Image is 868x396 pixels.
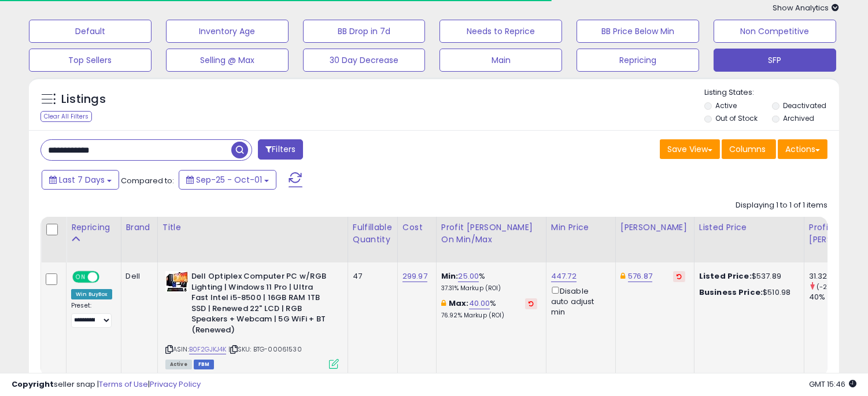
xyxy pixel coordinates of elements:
div: Title [162,221,343,234]
b: Min: [441,271,459,282]
label: Archived [783,113,814,123]
div: Cost [402,221,431,234]
span: 2025-10-9 15:46 GMT [809,379,856,390]
button: Save View [660,139,720,159]
button: Last 7 Days [42,170,119,190]
div: Win BuyBox [71,289,112,299]
p: Listing States: [704,87,839,98]
div: Clear All Filters [40,111,92,122]
div: [PERSON_NAME] [620,221,689,234]
h5: Listings [61,91,106,108]
label: Active [715,101,737,110]
img: 51rytANKuDL._SL40_.jpg [165,271,189,292]
a: 25.00 [458,271,479,282]
div: % [441,271,537,293]
button: Columns [722,139,776,159]
div: 47 [353,271,389,282]
div: Listed Price [699,221,799,234]
label: Out of Stock [715,113,758,123]
span: FBM [194,360,215,369]
div: Fulfillable Quantity [353,221,393,246]
div: Displaying 1 to 1 of 1 items [736,200,828,211]
button: 30 Day Decrease [303,49,426,72]
b: Listed Price: [699,271,752,282]
button: Non Competitive [714,20,836,43]
b: Max: [449,298,469,309]
button: Default [29,20,152,43]
div: Repricing [71,221,116,234]
span: All listings currently available for purchase on Amazon [165,360,192,369]
button: Top Sellers [29,49,152,72]
span: | SKU: BTG-00061530 [228,345,302,354]
small: (-21.7%) [817,282,843,291]
button: Actions [778,139,828,159]
button: Selling @ Max [166,49,289,72]
button: Inventory Age [166,20,289,43]
button: Sep-25 - Oct-01 [179,170,276,190]
span: Compared to: [121,175,174,186]
div: % [441,298,537,320]
button: Main [439,49,562,72]
span: Sep-25 - Oct-01 [196,174,262,186]
div: Min Price [551,221,611,234]
p: 37.31% Markup (ROI) [441,284,537,293]
a: B0F2GJKJ4K [189,345,227,354]
a: Privacy Policy [150,379,201,390]
span: Columns [729,143,766,155]
button: SFP [714,49,836,72]
a: 40.00 [469,298,490,309]
div: Disable auto adjust min [551,284,607,317]
button: Needs to Reprice [439,20,562,43]
div: $537.89 [699,271,795,282]
a: 447.72 [551,271,577,282]
span: Show Analytics [773,2,839,13]
b: Business Price: [699,287,763,298]
label: Deactivated [783,101,826,110]
p: 76.92% Markup (ROI) [441,312,537,320]
div: Profit [PERSON_NAME] on Min/Max [441,221,541,246]
div: Brand [126,221,153,234]
b: Dell Optiplex Computer PC w/RGB Lighting | Windows 11 Pro | Ultra Fast Intel i5-8500 | 16GB RAM 1... [191,271,332,338]
div: $510.98 [699,287,795,298]
button: BB Price Below Min [577,20,699,43]
a: 576.87 [628,271,652,282]
button: Repricing [577,49,699,72]
span: ON [73,272,88,282]
th: The percentage added to the cost of goods (COGS) that forms the calculator for Min & Max prices. [436,217,546,262]
div: Dell [126,271,149,282]
button: BB Drop in 7d [303,20,426,43]
a: 299.97 [402,271,427,282]
strong: Copyright [12,379,54,390]
span: OFF [98,272,116,282]
button: Filters [258,139,303,160]
div: Preset: [71,302,112,328]
span: Last 7 Days [59,174,105,186]
a: Terms of Use [99,379,148,390]
div: seller snap | | [12,379,201,390]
